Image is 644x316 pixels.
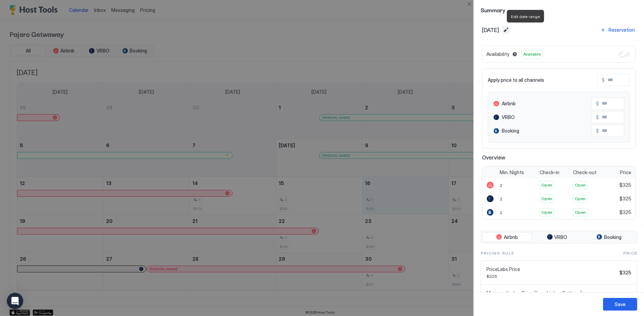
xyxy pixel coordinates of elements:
[481,5,637,14] span: Summary
[511,50,519,58] button: Blocked dates override all pricing rules and remain unavailable until manually unblocked
[502,26,510,34] button: Edit date range
[604,234,621,240] span: Booking
[500,169,524,176] span: Min. Nights
[486,290,617,296] span: Minimum Listing Price (from Listing Settings)
[500,183,502,188] span: 2
[482,154,636,161] span: Overview
[540,169,559,176] span: Check-in
[573,169,597,176] span: Check-out
[482,27,499,33] span: [DATE]
[500,196,502,201] span: 2
[482,232,532,242] button: Airbnb
[511,14,540,19] span: Edit date range
[575,209,586,215] span: Open
[481,231,637,244] div: tab-group
[502,101,516,107] span: Airbnb
[575,196,586,202] span: Open
[615,301,626,308] div: Save
[504,234,518,240] span: Airbnb
[623,250,637,256] span: Price
[486,51,509,57] span: Availability
[502,128,519,134] span: Booking
[500,210,502,215] span: 2
[619,182,631,188] span: $325
[541,182,552,188] span: Open
[575,182,586,188] span: Open
[486,266,617,272] span: PriceLabs Price
[619,209,631,215] span: $325
[583,232,635,242] button: Booking
[602,77,605,83] span: $
[603,298,637,311] button: Save
[619,196,631,202] span: $325
[596,114,599,120] span: $
[488,77,544,83] span: Apply price to all channels
[502,114,515,120] span: VRBO
[619,270,631,276] span: $325
[596,128,599,134] span: $
[523,51,541,57] span: Available
[541,209,552,215] span: Open
[481,250,514,256] span: Pricing Rule
[533,232,582,242] button: VRBO
[609,26,635,33] div: Reservation
[541,196,552,202] span: Open
[486,274,617,279] span: $325
[7,293,23,309] div: Open Intercom Messenger
[596,101,599,107] span: $
[555,234,568,240] span: VRBO
[620,169,631,176] span: Price
[599,25,636,34] button: Reservation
